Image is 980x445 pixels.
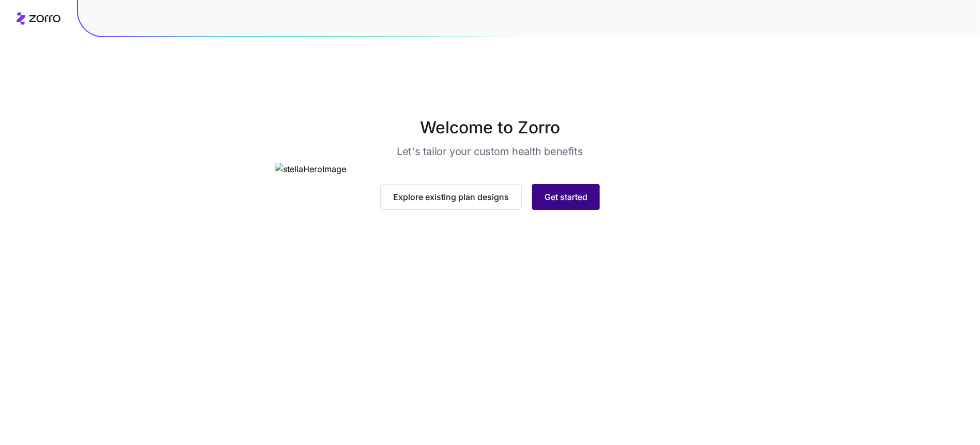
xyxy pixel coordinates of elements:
[275,163,705,176] img: stellaHeroImage
[532,184,600,210] button: Get started
[545,191,587,203] span: Get started
[397,144,583,159] h3: Let's tailor your custom health benefits
[380,184,522,210] button: Explore existing plan designs
[234,115,746,140] h1: Welcome to Zorro
[393,191,509,203] span: Explore existing plan designs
